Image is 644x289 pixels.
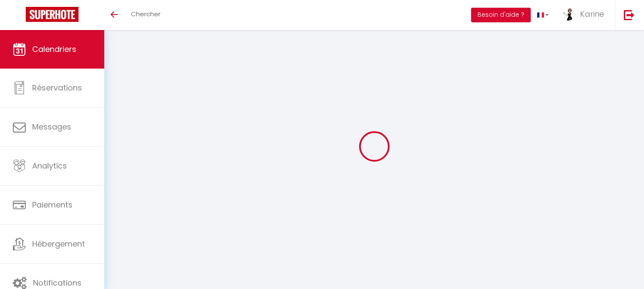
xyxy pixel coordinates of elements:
img: logout [624,9,635,20]
span: Réservations [32,82,82,93]
span: Calendriers [32,44,76,54]
span: Messages [32,121,71,132]
span: Hébergement [32,238,85,249]
span: Paiements [32,199,73,210]
img: Super Booking [26,7,79,22]
span: Notifications [33,277,82,288]
span: Chercher [131,9,160,18]
button: Besoin d'aide ? [471,8,531,22]
span: Karine [580,9,604,19]
img: ... [562,8,574,21]
span: Analytics [32,160,67,171]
